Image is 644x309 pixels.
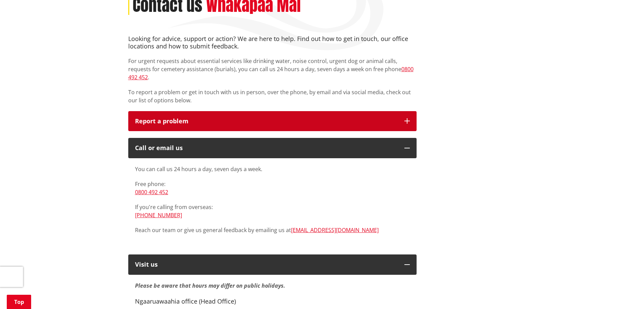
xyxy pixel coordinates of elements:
p: Report a problem [135,118,398,125]
a: 0800 492 452 [135,188,168,196]
h4: Looking for advice, support or action? We are here to help. Find out how to get in touch, our off... [128,35,417,50]
p: For urgent requests about essential services like drinking water, noise control, urgent dog or an... [128,57,417,81]
button: Report a problem [128,111,417,131]
a: [PHONE_NUMBER] [135,211,182,219]
a: [EMAIL_ADDRESS][DOMAIN_NAME] [291,226,379,234]
p: Free phone: [135,180,410,196]
p: You can call us 24 hours a day, seven days a week. [135,165,410,173]
a: 0800 492 452 [128,65,414,81]
button: Call or email us [128,138,417,158]
iframe: Messenger Launcher [613,281,637,305]
div: Call or email us [135,145,398,151]
p: Visit us [135,261,398,268]
strong: Please be aware that hours may differ on public holidays. [135,282,285,297]
h4: Ngaaruawaahia office (Head Office) [135,298,410,305]
a: Top [7,295,31,309]
p: Reach our team or give us general feedback by emailing us at [135,226,410,234]
p: If you're calling from overseas: [135,203,410,219]
button: Visit us [128,254,417,275]
p: To report a problem or get in touch with us in person, over the phone, by email and via social me... [128,88,417,104]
